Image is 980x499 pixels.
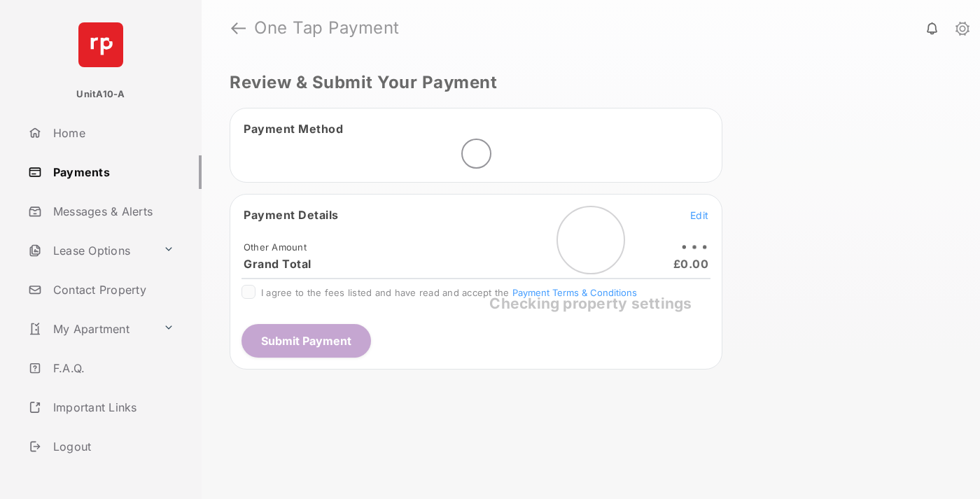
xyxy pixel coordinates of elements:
a: Contact Property [22,273,202,307]
span: Checking property settings [489,295,692,312]
a: Important Links [22,391,180,424]
a: Messages & Alerts [22,195,202,228]
a: F.A.Q. [22,351,202,385]
a: Lease Options [22,234,157,267]
a: My Apartment [22,312,157,346]
p: UnitA10-A [76,87,125,101]
a: Payments [22,155,202,189]
a: Home [22,116,202,150]
img: svg+xml;base64,PHN2ZyB4bWxucz0iaHR0cDovL3d3dy53My5vcmcvMjAwMC9zdmciIHdpZHRoPSI2NCIgaGVpZ2h0PSI2NC... [78,22,123,67]
a: Logout [22,430,202,463]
